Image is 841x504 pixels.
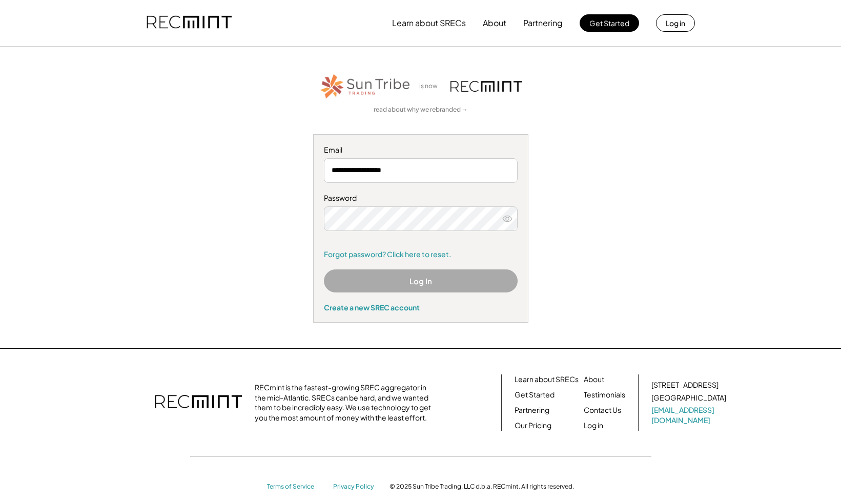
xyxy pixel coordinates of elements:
a: About [584,374,604,385]
a: Testimonials [584,390,625,400]
a: Privacy Policy [333,482,379,491]
div: [GEOGRAPHIC_DATA] [651,393,726,403]
a: Partnering [515,405,549,415]
a: Log in [584,421,603,431]
img: recmint-logotype%403x.png [155,385,242,421]
button: Log in [656,14,695,32]
a: Learn about SRECs [515,374,579,385]
div: [STREET_ADDRESS] [651,380,719,390]
div: Email [324,145,518,155]
div: © 2025 Sun Tribe Trading, LLC d.b.a. RECmint. All rights reserved. [389,482,574,491]
a: Our Pricing [515,421,551,431]
img: STT_Horizontal_Logo%2B-%2BColor.png [319,72,412,100]
a: Forgot password? Click here to reset. [324,249,518,260]
img: recmint-logotype%403x.png [450,81,522,92]
button: Learn about SRECs [392,13,466,33]
a: [EMAIL_ADDRESS][DOMAIN_NAME] [651,405,728,425]
a: Contact Us [584,405,621,415]
button: Partnering [523,13,563,33]
div: RECmint is the fastest-growing SREC aggregator in the mid-Atlantic. SRECs can be hard, and we wan... [255,383,437,423]
div: Password [324,193,518,203]
button: Get Started [580,14,639,32]
button: About [483,13,506,33]
button: Log In [324,269,518,292]
img: recmint-logotype%403x.png [147,6,232,40]
a: read about why we rebranded → [374,106,468,114]
a: Get Started [515,390,555,400]
div: is now [417,82,445,91]
div: Create a new SREC account [324,303,518,312]
a: Terms of Service [267,482,323,491]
